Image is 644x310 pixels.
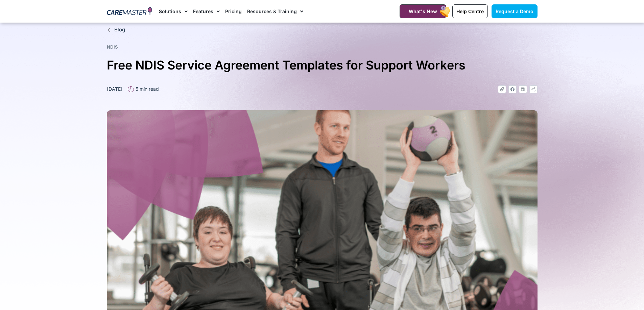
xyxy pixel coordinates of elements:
a: What's New [400,4,446,18]
a: Blog [107,26,538,34]
span: Blog [113,26,125,34]
span: Help Centre [456,8,484,14]
a: NDIS [107,44,118,50]
time: [DATE] [107,86,122,92]
h1: Free NDIS Service Agreement Templates for Support Workers [107,55,538,75]
span: What's New [409,8,437,14]
a: Request a Demo [492,4,538,18]
span: 5 min read [134,85,159,92]
span: Request a Demo [496,8,533,14]
img: CareMaster Logo [107,6,152,17]
a: Help Centre [452,4,488,18]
